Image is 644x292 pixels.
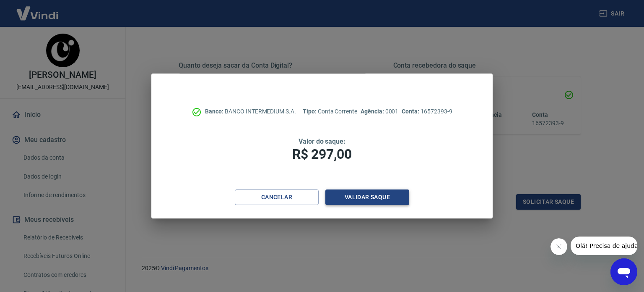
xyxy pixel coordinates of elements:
[5,6,70,13] span: Olá! Precisa de ajuda?
[303,108,318,115] span: Tipo:
[361,107,398,116] p: 0001
[325,189,409,205] button: Validar saque
[571,237,637,255] iframe: Mensagem da empresa
[303,107,357,116] p: Conta Corrente
[610,258,637,285] iframe: Botão para abrir a janela de mensagens
[205,107,296,116] p: BANCO INTERMEDIUM S.A.
[205,108,225,115] span: Banco:
[235,189,319,205] button: Cancelar
[299,137,345,145] span: Valor do saque:
[361,108,385,115] span: Agência:
[402,107,452,116] p: 16572393-9
[402,108,421,115] span: Conta:
[292,146,352,162] span: R$ 297,00
[551,238,567,255] iframe: Fechar mensagem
